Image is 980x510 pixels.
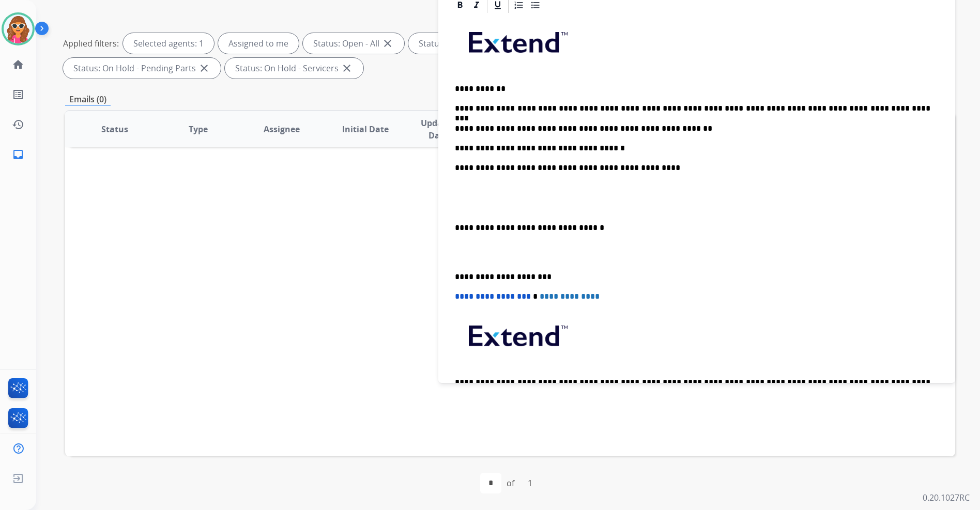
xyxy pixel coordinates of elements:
div: Status: On Hold - Servicers [225,58,363,79]
mat-icon: list_alt [12,88,24,101]
mat-icon: history [12,118,24,131]
div: Assigned to me [218,33,299,54]
div: Status: Open - All [303,33,404,54]
p: 0.20.1027RC [923,491,970,504]
span: Type [189,123,208,135]
div: 1 [519,473,541,493]
span: Updated Date [416,117,461,142]
p: Applied filters: [63,37,119,50]
mat-icon: close [381,37,394,50]
span: Status [101,123,128,135]
mat-icon: close [341,62,353,74]
div: of [507,477,514,489]
mat-icon: close [198,62,210,74]
div: Status: On Hold - Pending Parts [63,58,221,79]
span: Assignee [264,123,300,135]
mat-icon: inbox [12,148,24,161]
div: Selected agents: 1 [123,33,214,54]
p: Emails (0) [65,93,111,106]
span: Initial Date [342,123,389,135]
mat-icon: home [12,58,24,71]
img: avatar [4,14,33,43]
div: Status: New - Initial [408,33,517,54]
